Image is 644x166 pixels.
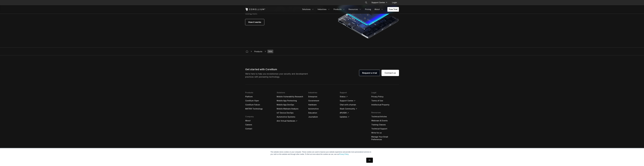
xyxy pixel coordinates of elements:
[340,103,367,107] a: Chat with a human
[371,123,399,127] a: Training Classes
[245,119,273,123] a: About
[371,135,399,141] a: Manage Your Email Preferences
[340,115,367,119] a: Updates ↗
[308,107,336,111] a: Automotive
[308,99,336,103] a: Government
[245,19,264,25] a: How it works
[308,115,336,119] a: Journalism
[339,153,349,155] a: Privacy Policy.
[390,0,399,5] a: Login
[253,50,263,53] div: Products
[245,50,249,53] a: Corellium home
[362,0,399,5] div: Navigation Menu
[371,103,399,107] a: Intellectual Property
[245,127,273,131] a: Contact
[245,107,273,111] a: MATRIX Technology
[245,123,273,127] a: Careers
[277,95,304,99] a: Mobile Vulnerability Research
[277,99,304,103] a: Mobile App Pentesting
[359,70,380,76] a: Request a trial
[316,7,332,12] a: Industries
[308,111,336,115] a: Education
[369,0,389,5] a: Support Center
[277,119,304,123] a: Arm Virtual Hardware ↗
[340,111,367,115] a: API/SDK ↗
[248,21,261,24] span: How it works
[245,8,265,11] a: Corellium Home
[245,103,273,107] a: Corellium Falcon
[371,127,399,131] a: Technical Support
[245,91,399,145] div: Navigation Menu
[371,119,399,123] a: Webinars & Events
[371,131,399,135] a: Write for us
[271,151,374,155] p: This website stores cookies on your computer. These cookies are used to improve your website expe...
[332,7,347,12] a: Products
[267,50,273,53] span: Solo
[347,7,363,12] a: Resources
[245,95,273,99] a: Platform
[277,103,304,107] a: Mobile App DevOps
[308,103,336,107] a: Hardware
[387,7,399,12] a: Free Trial
[277,107,304,111] a: Mobile Malware Analysis
[340,99,367,103] a: Support Center ↗
[308,95,336,99] a: Enterprise
[340,107,367,111] a: Slack Community ↗
[366,158,373,163] a: OK
[245,72,310,78] p: We’re here to help you revolutionize your security and development practices with pioneering tech...
[301,7,399,12] div: Navigation Menu
[253,50,263,53] span: Products
[364,7,372,12] a: Pricing
[301,7,316,12] a: Solutions
[373,7,385,12] a: About
[382,70,399,76] a: Contact us
[364,0,368,5] button: Search
[245,67,310,71] div: Get started with Corellium
[245,99,273,103] a: Corellium Viper
[277,115,304,119] a: Automotive Systems
[371,95,399,99] a: Privacy Policy
[371,99,399,103] a: Terms of Use
[277,111,304,115] a: IoT Device DevOps
[371,115,399,119] a: Technical Articles
[340,95,367,99] a: Status ↗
